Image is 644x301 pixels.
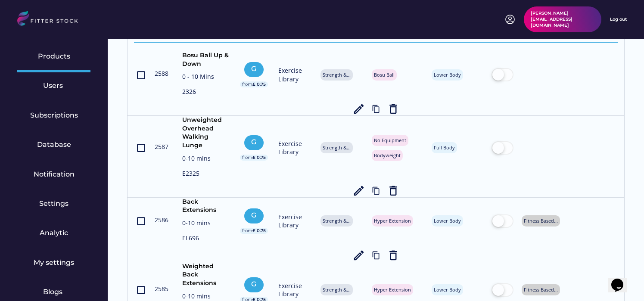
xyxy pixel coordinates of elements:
div: Lower Body [434,286,461,293]
div: G [246,137,261,147]
div: 0-10 mins [182,154,230,165]
div: G [246,279,261,289]
div: Bosu Ball Up & Down [182,51,230,68]
div: Exercise Library [278,140,313,156]
button: edit [352,249,365,262]
div: Analytic [40,228,68,238]
div: from [242,155,252,161]
div: Weighted Back Extensions [182,262,230,288]
div: £ 0.75 [252,81,266,87]
div: Exercise Library [278,66,313,83]
button: edit [352,102,365,115]
div: G [246,211,261,220]
button: edit [352,184,365,197]
text: crop_din [136,285,146,295]
button: delete_outline [387,184,400,197]
button: crop_din [136,68,146,81]
text: crop_din [136,69,146,80]
div: E2325 [182,169,230,180]
div: Database [37,140,71,149]
div: Full Body [434,144,455,151]
button: crop_din [136,214,146,227]
div: G [246,64,261,74]
img: profile-circle.svg [505,14,515,25]
div: £ 0.75 [252,228,266,234]
div: My settings [34,258,74,267]
div: Back Extensions [182,198,230,214]
div: Settings [39,199,68,208]
div: Strength &... [323,286,351,293]
div: 2588 [155,69,174,78]
div: Strength &... [323,217,351,224]
div: Blogs [43,287,65,297]
div: No Equipment [374,137,406,143]
div: £ 0.75 [252,155,266,161]
img: LOGO.svg [17,11,85,28]
div: Lower Body [434,217,461,224]
iframe: chat widget [608,267,635,292]
div: Bodyweight [374,152,401,158]
div: Hyper Extension [374,286,411,293]
div: Exercise Library [278,213,313,230]
div: Products [38,52,70,61]
div: from [242,228,252,234]
button: delete_outline [387,249,400,262]
div: Log out [610,16,627,22]
div: Fitness Based... [524,217,558,224]
div: 0 - 10 Mins [182,72,230,83]
div: 2587 [155,143,174,151]
button: delete_outline [387,102,400,115]
div: Subscriptions [30,111,78,120]
div: Strength &... [323,144,351,151]
div: Bosu Ball [374,71,395,78]
div: Unweighted Overhead Walking Lunge [182,116,230,149]
div: EL696 [182,234,230,245]
button: crop_din [136,141,146,154]
div: Strength &... [323,71,351,78]
div: Hyper Extension [374,217,411,224]
text: crop_din [136,216,146,227]
div: Fitness Based... [524,286,558,293]
div: Notification [34,170,75,179]
button: crop_din [136,283,146,296]
div: 0-10 mins [182,219,230,230]
div: 2585 [155,285,174,293]
div: Lower Body [434,71,461,78]
div: from [242,81,252,87]
div: 2586 [155,216,174,224]
text: crop_din [136,143,146,153]
div: [PERSON_NAME][EMAIL_ADDRESS][DOMAIN_NAME] [531,10,594,28]
div: Users [43,81,65,90]
div: 2326 [182,87,230,98]
div: Exercise Library [278,282,313,298]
